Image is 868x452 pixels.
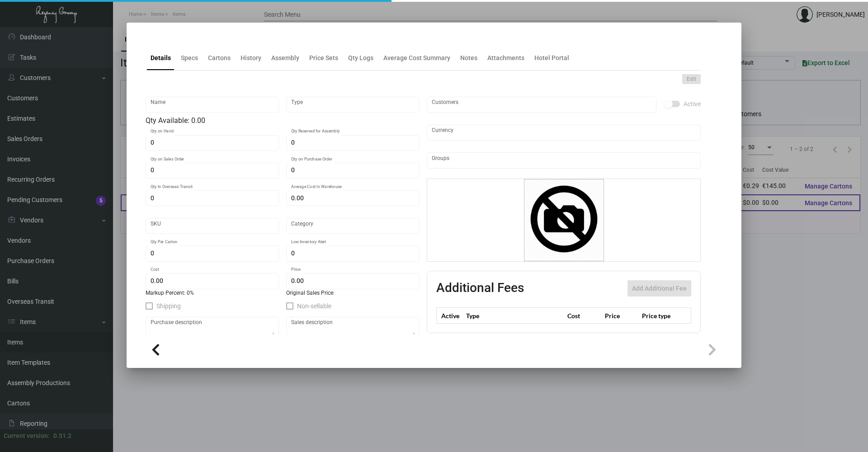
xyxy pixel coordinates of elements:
th: Price type [640,308,680,324]
div: Hotel Portal [534,53,569,63]
div: Attachments [487,53,524,63]
div: Qty Available: 0.00 [146,115,420,126]
div: Assembly [271,53,299,63]
div: Details [151,53,171,63]
th: Price [603,308,640,324]
div: 0.51.2 [53,431,71,441]
div: Current version: [4,431,50,441]
div: Price Sets [309,53,338,63]
div: Specs [181,53,198,63]
div: Average Cost Summary [383,53,450,63]
input: Add new.. [432,101,652,108]
span: Add Additional Fee [632,285,687,292]
div: Qty Logs [348,53,373,63]
button: Edit [682,74,701,84]
div: Notes [460,53,477,63]
th: Cost [565,308,602,324]
th: Type [464,308,565,324]
h2: Additional Fees [436,280,524,297]
button: Add Additional Fee [627,280,691,297]
span: Shipping [156,301,181,311]
input: Add new.. [432,157,696,164]
th: Active [437,308,464,324]
div: Cartons [208,53,231,63]
span: Non-sellable [297,301,331,311]
span: Edit [687,75,696,83]
div: History [241,53,261,63]
span: Active [684,99,701,109]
